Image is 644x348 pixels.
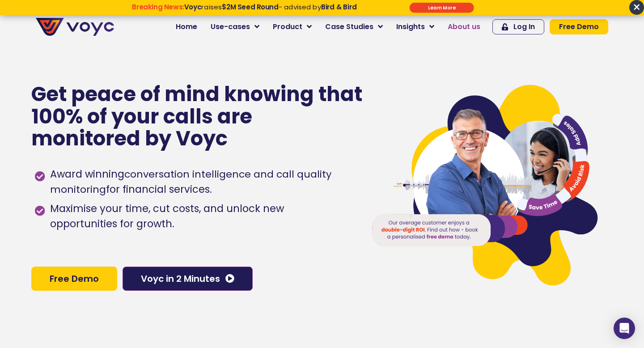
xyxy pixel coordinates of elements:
[325,21,373,32] span: Case Studies
[184,2,357,12] span: raises - advised by
[36,18,114,36] img: voyc-full-logo
[441,18,487,36] a: About us
[390,18,441,36] a: Insights
[318,18,390,36] a: Case Studies
[513,23,535,30] span: Log In
[266,18,318,36] a: Product
[119,72,149,83] span: Job title
[321,2,357,12] strong: Bird & Bird
[448,21,480,32] span: About us
[222,2,279,12] strong: $2M Seed Round
[211,21,250,32] span: Use-cases
[204,18,266,36] a: Use-cases
[132,2,184,12] strong: Breaking News:
[119,36,141,46] span: Phone
[98,3,391,19] div: Breaking News: Voyc raises $2M Seed Round - advised by Bird & Bird
[559,23,599,30] span: Free Demo
[50,274,99,283] span: Free Demo
[184,186,226,195] a: Privacy Policy
[169,18,204,36] a: Home
[48,167,353,197] span: Award winning for financial services.
[31,267,117,291] a: Free Demo
[273,21,302,32] span: Product
[141,274,220,283] span: Voyc in 2 Minutes
[550,19,608,34] a: Free Demo
[50,167,331,196] h1: conversation intelligence and call quality monitoring
[184,2,201,12] strong: Voyc
[31,83,364,150] p: Get peace of mind knowing that 100% of your calls are monitored by Voyc
[614,318,635,339] div: Open Intercom Messenger
[123,267,253,291] a: Voyc in 2 Minutes
[396,21,425,32] span: Insights
[176,21,197,32] span: Home
[410,3,474,13] div: Submit
[492,19,544,34] a: Log In
[48,201,353,232] span: Maximise your time, cut costs, and unlock new opportunities for growth.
